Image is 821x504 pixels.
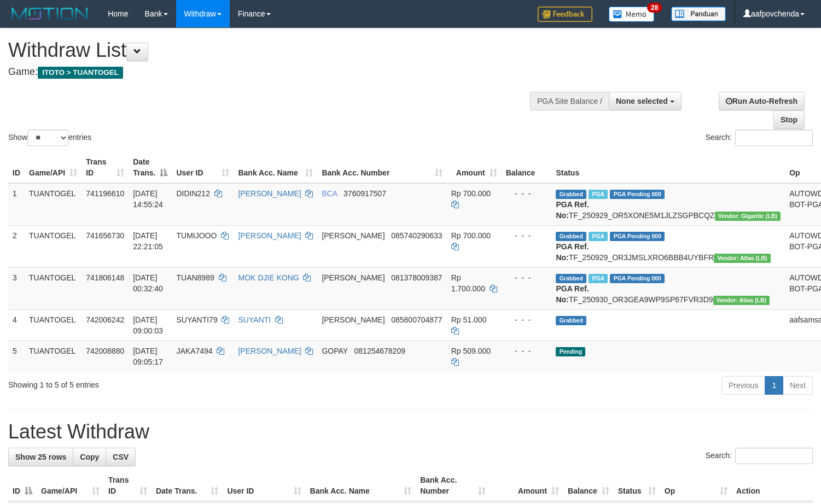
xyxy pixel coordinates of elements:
span: 741196610 [86,189,124,198]
span: Copy 081254678209 to clipboard [354,347,405,355]
th: Game/API: activate to sort column ascending [25,152,81,183]
td: 5 [8,341,25,372]
th: Trans ID: activate to sort column ascending [104,470,152,501]
th: Status: activate to sort column ascending [614,470,660,501]
div: - - - [506,230,548,241]
th: Balance [502,152,552,183]
button: None selected [609,92,682,110]
span: Copy 085740290633 to clipboard [391,231,442,240]
span: SUYANTI79 [176,315,217,324]
span: [DATE] 14:55:24 [133,189,163,209]
td: TUANTOGEL [25,309,81,341]
img: panduan.png [671,7,726,21]
span: Rp 51.000 [451,315,487,324]
span: Copy [80,453,99,461]
label: Search: [706,130,813,146]
span: [DATE] 22:21:05 [133,231,163,251]
div: PGA Site Balance / [530,92,609,110]
div: - - - [506,345,548,356]
td: TUANTOGEL [25,267,81,309]
a: [PERSON_NAME] [238,231,301,240]
b: PGA Ref. No: [556,242,589,262]
th: User ID: activate to sort column ascending [223,470,305,501]
span: JAKA7494 [176,347,212,355]
a: [PERSON_NAME] [238,347,301,355]
span: Marked by aafyoumonoriya [589,190,608,199]
td: 1 [8,183,25,226]
b: PGA Ref. No: [556,200,589,220]
td: 4 [8,309,25,341]
th: Status [551,152,785,183]
span: [DATE] 09:05:17 [133,347,163,366]
h4: Game: [8,67,537,78]
td: TF_250929_OR5XONE5M1JLZSGPBCQZ [551,183,785,226]
span: Copy 085800704877 to clipboard [391,315,442,324]
th: Amount: activate to sort column ascending [447,152,502,183]
span: Copy 3760917507 to clipboard [343,189,386,198]
th: Action [732,470,813,501]
span: BCA [322,189,337,198]
div: Showing 1 to 5 of 5 entries [8,375,334,390]
span: 28 [647,3,662,13]
span: DIDIN212 [176,189,209,198]
span: CSV [113,453,129,461]
td: TF_250929_OR3JMSLXRO6BBB4UYBFR [551,225,785,267]
th: Balance: activate to sort column ascending [563,470,614,501]
img: Feedback.jpg [538,7,592,22]
td: 2 [8,225,25,267]
label: Search: [706,448,813,464]
span: TUMIJOOO [176,231,217,240]
th: ID: activate to sort column descending [8,470,37,501]
span: [PERSON_NAME] [322,231,385,240]
select: Showentries [27,130,68,146]
img: MOTION_logo.png [8,5,91,22]
span: [PERSON_NAME] [322,273,385,282]
th: User ID: activate to sort column ascending [172,152,234,183]
a: Previous [721,376,765,395]
span: 742006242 [86,315,124,324]
a: CSV [106,448,136,466]
span: [DATE] 00:32:40 [133,273,163,293]
th: Op: activate to sort column ascending [660,470,732,501]
label: Show entries [8,130,91,146]
span: 741806148 [86,273,124,282]
td: TUANTOGEL [25,183,81,226]
span: 741656730 [86,231,124,240]
a: Run Auto-Refresh [719,92,805,110]
a: Show 25 rows [8,448,73,466]
span: [DATE] 09:00:03 [133,315,163,335]
div: - - - [506,314,548,325]
a: MOK DJIE KONG [238,273,299,282]
td: TF_250930_OR3GEA9WP9SP67FVR3D9 [551,267,785,309]
span: Grabbed [556,190,586,199]
span: None selected [616,97,668,106]
span: Marked by aafchonlypin [589,274,608,283]
th: Bank Acc. Number: activate to sort column ascending [416,470,490,501]
span: Grabbed [556,274,586,283]
span: PGA Pending [610,232,665,241]
span: Vendor URL: https://dashboard.q2checkout.com/secure [715,212,781,221]
a: Next [783,376,813,395]
img: Button%20Memo.svg [609,7,655,22]
span: Grabbed [556,232,586,241]
span: 742008880 [86,347,124,355]
span: Marked by aafchonlypin [589,232,608,241]
span: Pending [556,347,585,356]
span: Grabbed [556,316,586,325]
a: [PERSON_NAME] [238,189,301,198]
th: Bank Acc. Name: activate to sort column ascending [306,470,416,501]
span: [PERSON_NAME] [322,315,385,324]
a: Stop [773,110,805,129]
span: PGA Pending [610,274,665,283]
th: Amount: activate to sort column ascending [490,470,563,501]
th: Trans ID: activate to sort column ascending [81,152,129,183]
th: Game/API: activate to sort column ascending [37,470,104,501]
th: Date Trans.: activate to sort column descending [129,152,172,183]
span: Rp 509.000 [451,347,491,355]
span: Rp 700.000 [451,189,491,198]
span: Vendor URL: https://dashboard.q2checkout.com/secure [713,296,770,305]
span: TUAN8989 [176,273,214,282]
td: 3 [8,267,25,309]
span: Vendor URL: https://dashboard.q2checkout.com/secure [714,254,771,263]
span: PGA Pending [610,190,665,199]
